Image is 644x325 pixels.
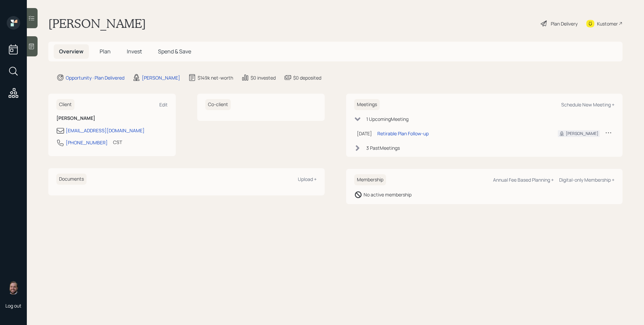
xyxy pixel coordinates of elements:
h6: Meetings [354,99,380,110]
div: Schedule New Meeting + [561,101,614,108]
div: [DATE] [357,130,372,137]
span: Invest [127,48,142,55]
h1: [PERSON_NAME] [48,16,146,31]
div: Plan Delivery [551,20,578,27]
div: Digital-only Membership + [559,177,614,183]
div: Edit [159,101,168,108]
h6: Documents [56,174,87,185]
span: Spend & Save [158,48,191,55]
span: Overview [59,48,84,55]
div: $149k net-worth [198,74,233,81]
div: 1 Upcoming Meeting [366,115,409,123]
div: Upload + [298,176,317,182]
img: james-distasi-headshot.png [7,281,20,294]
div: No active membership [364,191,412,198]
div: [PERSON_NAME] [566,131,598,137]
div: Annual Fee Based Planning + [493,177,554,183]
h6: [PERSON_NAME] [56,115,168,121]
h6: Co-client [205,99,231,110]
div: Kustomer [597,20,618,27]
div: Retirable Plan Follow-up [377,130,429,137]
div: $0 deposited [293,74,321,81]
div: CST [113,139,122,146]
div: Opportunity · Plan Delivered [66,74,124,81]
span: Plan [100,48,111,55]
h6: Membership [354,174,386,185]
div: [PERSON_NAME] [142,74,180,81]
div: 3 Past Meeting s [366,144,400,151]
div: Log out [5,303,21,309]
div: [EMAIL_ADDRESS][DOMAIN_NAME] [66,127,145,134]
div: $0 invested [251,74,276,81]
div: [PHONE_NUMBER] [66,139,108,146]
h6: Client [56,99,74,110]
